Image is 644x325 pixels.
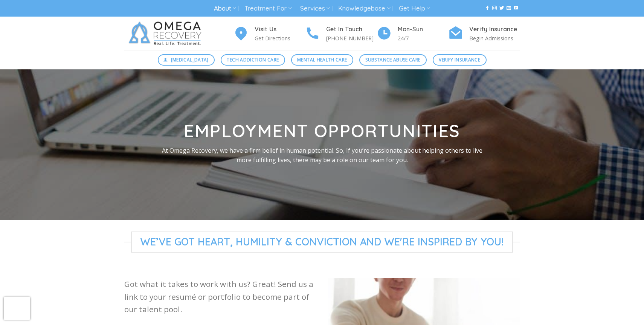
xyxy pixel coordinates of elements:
[365,56,420,63] span: Substance Abuse Care
[214,2,236,15] a: About
[326,34,377,43] p: [PHONE_NUMBER]
[255,25,305,34] h4: Visit Us
[448,25,520,43] a: Verify Insurance Begin Admissions
[233,25,305,43] a: Visit Us Get Directions
[255,34,305,43] p: Get Directions
[300,2,330,15] a: Services
[359,54,427,66] a: Substance Abuse Care
[399,2,430,15] a: Get Help
[171,56,209,63] span: [MEDICAL_DATA]
[221,54,285,66] a: Tech Addiction Care
[398,25,448,34] h4: Mon-Sun
[439,56,480,63] span: Verify Insurance
[297,56,347,63] span: Mental Health Care
[514,6,518,11] a: Follow on YouTube
[184,120,461,142] strong: Employment opportunities
[158,54,215,66] a: [MEDICAL_DATA]
[291,54,353,66] a: Mental Health Care
[124,278,316,316] p: Got what it takes to work with us? Great! Send us a link to your resumé or portfolio to become pa...
[131,231,513,253] span: We’ve Got Heart, Humility & Conviction and We're Inspired by You!
[338,2,390,15] a: Knowledgebase
[227,56,279,63] span: Tech Addiction Care
[507,6,511,11] a: Send us an email
[159,146,485,165] p: At Omega Recovery, we have a firm belief in human potential. So, If you’re passionate about helpi...
[305,25,377,43] a: Get In Touch [PHONE_NUMBER]
[485,6,490,11] a: Follow on Facebook
[433,54,487,66] a: Verify Insurance
[124,17,209,51] img: Omega Recovery
[492,6,497,11] a: Follow on Instagram
[469,25,520,34] h4: Verify Insurance
[469,34,520,43] p: Begin Admissions
[398,34,448,43] p: 24/7
[244,2,291,15] a: Treatment For
[326,25,377,34] h4: Get In Touch
[499,6,504,11] a: Follow on Twitter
